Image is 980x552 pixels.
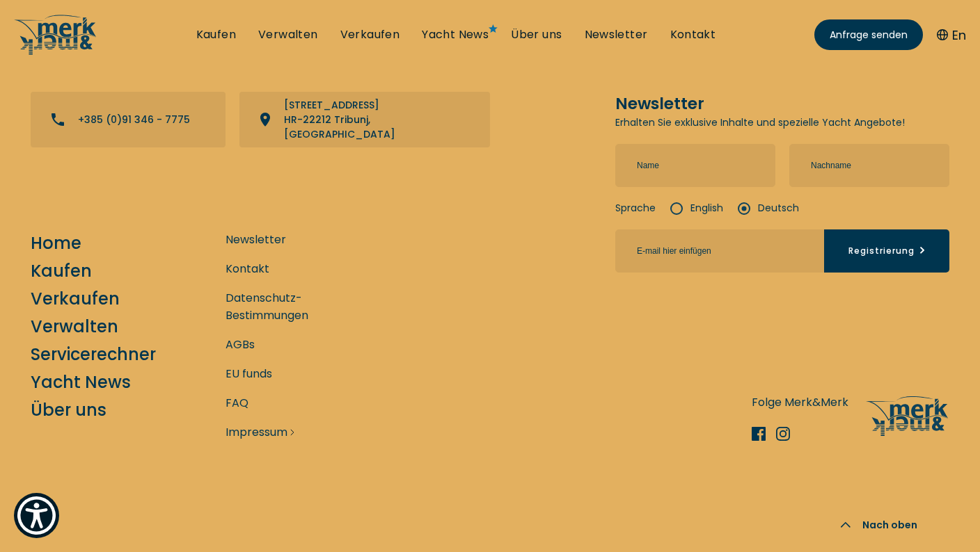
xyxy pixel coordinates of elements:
label: English [670,201,723,216]
a: AGBs [226,336,255,353]
a: Kontakt [226,260,269,277]
a: Verwalten [258,27,318,42]
a: Yacht News [31,370,131,394]
a: Verwalten [31,314,118,339]
input: Name [615,144,775,187]
a: Kontakt [670,27,716,42]
a: Impressum [226,423,287,441]
a: Yacht News [422,27,489,42]
button: En [937,26,966,44]
input: Nachname [789,144,949,187]
a: Instagram [776,427,800,441]
a: Facebook [752,427,776,441]
a: Verkaufen [340,27,400,42]
a: Über uns [31,398,106,422]
p: Erhalten Sie exklusive Inhalte und spezielle Yacht Angebote! [615,115,949,130]
a: Newsletter [226,231,286,248]
a: Anfrage senden [814,19,923,50]
strong: Sprache [615,201,656,216]
a: EU funds [226,365,272,382]
a: Newsletter [585,27,648,42]
button: Registrierung [824,229,949,273]
h5: Newsletter [615,92,949,115]
a: Verkaufen [31,286,120,311]
button: Nach oben [819,498,938,552]
a: View directions on a map [239,92,490,147]
a: Home [31,231,81,255]
span: Anfrage senden [830,28,908,42]
input: E-mail hier einfügen [615,229,824,273]
a: Datenschutz-Bestimmungen [226,289,365,324]
button: Show Accessibility Preferences [14,493,59,538]
a: FAQ [226,394,248,412]
a: Über uns [511,27,562,42]
a: Kaufen [196,27,236,42]
a: Servicerechner [31,342,156,366]
p: Folge Merk&Merk [752,393,848,411]
a: Kaufen [31,259,92,283]
label: Deutsch [737,201,799,216]
p: +385 (0)91 346 - 7775 [78,113,190,127]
